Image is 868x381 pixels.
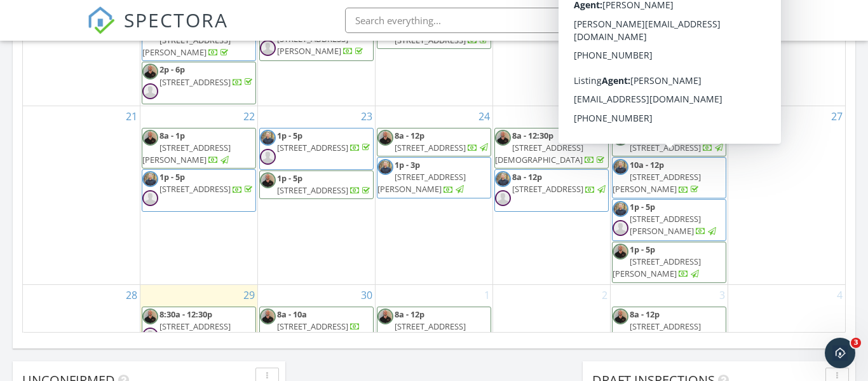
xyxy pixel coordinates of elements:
[377,128,491,156] a: 8a - 12p [STREET_ADDRESS]
[646,20,773,33] div: Blackland Home Inspections
[613,220,628,236] img: default-user-f0147aede5fd5fa78ca7ade42f37bd4542148d508eef1c3d3ea960f66861d68b.jpg
[728,106,845,284] td: Go to September 27, 2025
[613,34,701,58] span: [STREET_ADDRESS][PERSON_NAME]
[260,149,276,165] img: default-user-f0147aede5fd5fa78ca7ade42f37bd4542148d508eef1c3d3ea960f66861d68b.jpg
[142,62,256,104] a: 2p - 6p [STREET_ADDRESS]
[613,308,701,344] a: 8a - 12p [STREET_ADDRESS][PERSON_NAME]
[613,159,628,175] img: clay1scaledcircle.jpg
[277,172,372,196] a: 1p - 5p [STREET_ADDRESS]
[260,172,276,188] img: tom.jpg
[258,106,376,284] td: Go to September 23, 2025
[495,171,511,187] img: clay1scaledcircle.jpg
[87,6,115,34] img: The Best Home Inspection Software - Spectora
[395,308,424,320] span: 8a - 12p
[612,128,726,156] a: 8a - 12p [STREET_ADDRESS]
[711,106,728,127] a: Go to September 26, 2025
[630,130,660,141] span: 8a - 12p
[358,285,375,305] a: Go to September 30, 2025
[277,308,360,332] a: 8a - 10a [STREET_ADDRESS]
[277,184,348,196] span: [STREET_ADDRESS]
[277,308,307,320] span: 8a - 10a
[159,308,212,320] span: 8:30a - 12:30p
[142,328,158,343] img: default-user-f0147aede5fd5fa78ca7ade42f37bd4542148d508eef1c3d3ea960f66861d68b.jpg
[377,171,466,195] span: [STREET_ADDRESS][PERSON_NAME]
[482,285,492,305] a: Go to October 1, 2025
[260,308,276,324] img: tom.jpg
[612,199,726,241] a: 1p - 5p [STREET_ADDRESS][PERSON_NAME]
[142,190,158,206] img: default-user-f0147aede5fd5fa78ca7ade42f37bd4542148d508eef1c3d3ea960f66861d68b.jpg
[142,171,158,187] img: clay1scaledcircle.jpg
[142,307,256,372] a: 8:30a - 12:30p [STREET_ADDRESS][PERSON_NAME][DEMOGRAPHIC_DATA]
[613,171,701,195] span: [STREET_ADDRESS][PERSON_NAME]
[612,307,726,348] a: 8a - 12p [STREET_ADDRESS][PERSON_NAME]
[613,201,628,217] img: clay1scaledcircle.jpg
[630,130,725,153] a: 8a - 12p [STREET_ADDRESS]
[142,83,158,99] img: default-user-f0147aede5fd5fa78ca7ade42f37bd4542148d508eef1c3d3ea960f66861d68b.jpg
[377,159,393,175] img: clay1scaledcircle.jpg
[142,142,231,165] span: [STREET_ADDRESS][PERSON_NAME]
[277,172,302,184] span: 1p - 5p
[358,106,375,127] a: Go to September 23, 2025
[140,106,258,284] td: Go to September 22, 2025
[395,142,466,153] span: [STREET_ADDRESS]
[260,40,276,56] img: default-user-f0147aede5fd5fa78ca7ade42f37bd4542148d508eef1c3d3ea960f66861d68b.jpg
[610,106,728,284] td: Go to September 26, 2025
[613,256,701,279] span: [STREET_ADDRESS][PERSON_NAME]
[345,8,599,33] input: Search everything...
[825,338,855,368] iframe: Intercom live chat
[395,159,420,170] span: 1p - 3p
[492,106,610,284] td: Go to September 25, 2025
[630,201,655,212] span: 1p - 5p
[495,190,511,206] img: default-user-f0147aede5fd5fa78ca7ade42f37bd4542148d508eef1c3d3ea960f66861d68b.jpg
[159,321,247,356] span: [STREET_ADDRESS][PERSON_NAME][DEMOGRAPHIC_DATA]
[377,157,491,198] a: 1p - 3p [STREET_ADDRESS][PERSON_NAME]
[159,64,185,75] span: 2p - 6p
[593,106,610,127] a: Go to September 25, 2025
[259,307,374,335] a: 8a - 10a [STREET_ADDRESS]
[123,285,140,305] a: Go to September 28, 2025
[395,130,424,141] span: 8a - 12p
[599,285,610,305] a: Go to October 2, 2025
[512,130,553,141] span: 8a - 12:30p
[241,285,257,305] a: Go to September 29, 2025
[495,142,583,165] span: [STREET_ADDRESS][DEMOGRAPHIC_DATA]
[259,128,374,170] a: 1p - 5p [STREET_ADDRESS]
[717,285,728,305] a: Go to October 3, 2025
[241,106,257,127] a: Go to September 22, 2025
[376,106,493,284] td: Go to September 24, 2025
[495,130,511,146] img: tom.jpg
[277,33,348,57] span: [STREET_ADDRESS][PERSON_NAME]
[512,171,542,183] span: 8a - 12p
[260,130,276,146] img: clay1scaledcircle.jpg
[494,169,609,211] a: 8a - 12p [STREET_ADDRESS]
[377,308,466,344] a: 8a - 12p [STREET_ADDRESS][PERSON_NAME]
[512,171,607,195] a: 8a - 12p [STREET_ADDRESS]
[142,308,158,324] img: tom.jpg
[495,130,607,165] a: 8a - 12:30p [STREET_ADDRESS][DEMOGRAPHIC_DATA]
[395,34,466,46] span: [STREET_ADDRESS]
[377,321,466,344] span: [STREET_ADDRESS][PERSON_NAME]
[613,130,628,146] img: tom.jpg
[630,244,655,255] span: 1p - 5p
[613,321,701,344] span: [STREET_ADDRESS][PERSON_NAME]
[142,64,158,80] img: tom.jpg
[512,183,583,195] span: [STREET_ADDRESS]
[142,128,256,169] a: 8a - 1p [STREET_ADDRESS][PERSON_NAME]
[377,130,393,146] img: tom.jpg
[377,159,466,195] a: 1p - 3p [STREET_ADDRESS][PERSON_NAME]
[630,201,718,237] a: 1p - 5p [STREET_ADDRESS][PERSON_NAME]
[123,106,140,127] a: Go to September 21, 2025
[277,130,372,153] a: 1p - 5p [STREET_ADDRESS]
[159,171,185,183] span: 1p - 5p
[124,6,228,33] span: SPECTORA
[630,142,701,153] span: [STREET_ADDRESS]
[630,308,660,320] span: 8a - 12p
[87,17,228,44] a: SPECTORA
[377,307,491,348] a: 8a - 12p [STREET_ADDRESS][PERSON_NAME]
[612,20,726,62] a: 8a - 11a [STREET_ADDRESS][PERSON_NAME]
[613,308,628,324] img: tom.jpg
[277,142,348,153] span: [STREET_ADDRESS]
[277,130,302,141] span: 1p - 5p
[613,159,701,195] a: 10a - 12p [STREET_ADDRESS][PERSON_NAME]
[834,285,845,305] a: Go to October 4, 2025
